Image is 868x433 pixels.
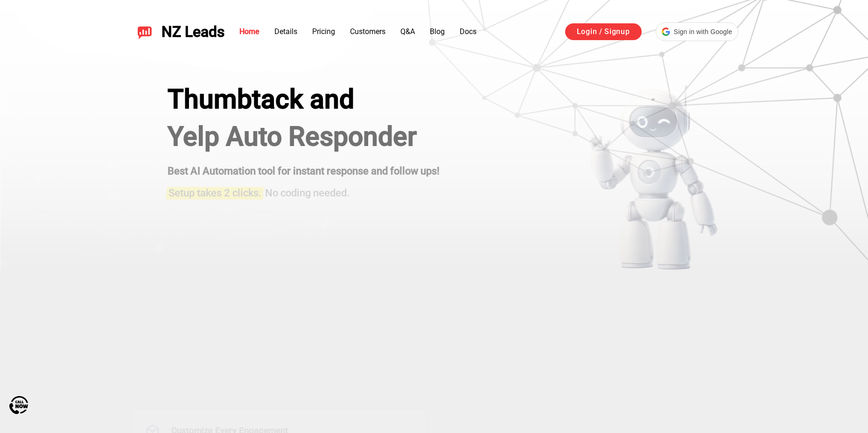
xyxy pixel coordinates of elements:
a: Login / Signup [565,23,642,40]
a: Blog [430,27,445,36]
a: Q&A [400,27,415,36]
strong: Best AI Automation tool for instant response and follow ups! [168,165,440,177]
div: Thumbtack and [168,84,440,115]
a: Home [239,27,259,36]
div: Sign in with Google [656,22,738,41]
a: Customers [350,27,385,36]
img: NZ Leads logo [137,24,152,39]
img: Call Now [9,396,28,414]
span: NZ Leads [161,23,224,41]
h1: Yelp Auto Responder [168,121,440,152]
span: Setup takes 2 clicks. [168,187,261,199]
a: Docs [460,27,476,36]
h3: No coding needed. [168,182,440,200]
span: Sign in with Google [674,27,732,37]
a: Pricing [312,27,335,36]
img: yelp bot [588,84,718,271]
a: Details [274,27,297,36]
